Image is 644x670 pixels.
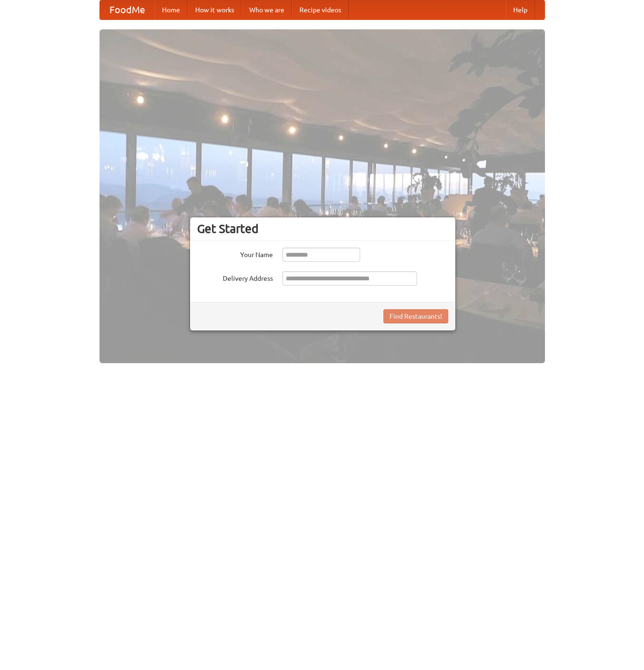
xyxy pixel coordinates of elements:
[197,271,273,283] label: Delivery Address
[197,222,448,236] h3: Get Started
[100,0,154,19] a: FoodMe
[383,309,448,323] button: Find Restaurants!
[506,0,535,19] a: Help
[188,0,242,19] a: How it works
[242,0,292,19] a: Who we are
[197,248,273,259] label: Your Name
[292,0,349,19] a: Recipe videos
[154,0,188,19] a: Home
